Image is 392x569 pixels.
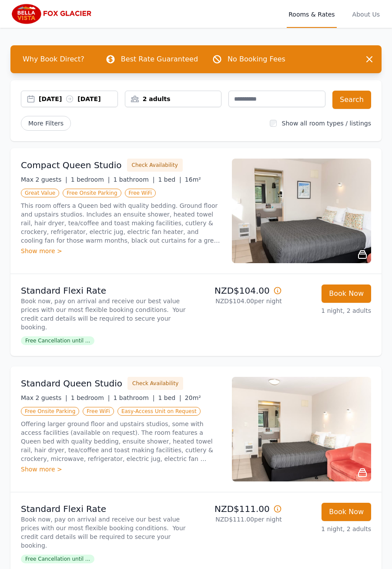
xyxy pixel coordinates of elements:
[21,503,193,515] p: Standard Flexi Rate
[16,51,91,68] span: Why Book Direct?
[282,120,371,127] label: Show all room types / listings
[21,284,193,297] p: Standard Flexi Rate
[21,247,221,255] div: Show more >
[117,407,201,416] span: Easy-Access Unit on Request
[39,95,117,103] div: [DATE] [DATE]
[21,420,221,463] p: Offering larger ground floor and upstairs studios, some with access facilities (available on requ...
[158,176,181,183] span: 1 bed |
[63,189,121,197] span: Free Onsite Parking
[200,297,282,305] p: NZD$104.00 per night
[10,3,94,24] img: Bella Vista Fox Glacier
[21,394,67,401] span: Max 2 guests |
[322,503,371,521] button: Book Now
[21,407,79,416] span: Free Onsite Parking
[21,159,122,171] h3: Compact Queen Studio
[21,336,94,345] span: Free Cancellation until ...
[185,176,201,183] span: 16m²
[71,176,110,183] span: 1 bedroom |
[127,377,183,390] button: Check Availability
[185,394,201,401] span: 20m²
[127,159,183,172] button: Check Availability
[71,394,110,401] span: 1 bedroom |
[21,297,193,332] p: Book now, pay on arrival and receive our best value prices with our most flexible booking conditi...
[322,284,371,303] button: Book Now
[200,503,282,515] p: NZD$111.00
[21,465,221,474] div: Show more >
[289,306,371,315] p: 1 night, 2 adults
[21,176,67,183] span: Max 2 guests |
[21,189,59,197] span: Great Value
[21,555,94,563] span: Free Cancellation until ...
[125,95,221,103] div: 2 adults
[332,91,371,109] button: Search
[113,176,154,183] span: 1 bathroom |
[21,515,193,550] p: Book now, pay on arrival and receive our best value prices with our most flexible booking conditi...
[125,189,156,197] span: Free WiFi
[121,54,198,64] p: Best Rate Guaranteed
[21,201,221,245] p: This room offers a Queen bed with quality bedding. Ground floor and upstairs studios. Includes an...
[21,116,71,131] span: More Filters
[158,394,181,401] span: 1 bed |
[228,54,285,64] p: No Booking Fees
[83,407,114,416] span: Free WiFi
[200,284,282,297] p: NZD$104.00
[21,377,122,389] h3: Standard Queen Studio
[289,525,371,533] p: 1 night, 2 adults
[200,515,282,524] p: NZD$111.00 per night
[113,394,154,401] span: 1 bathroom |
